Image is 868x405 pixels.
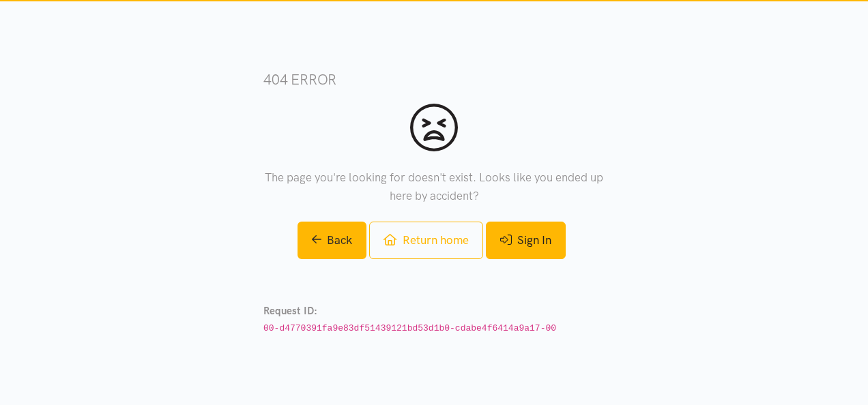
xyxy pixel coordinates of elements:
[486,222,566,259] a: Sign In
[298,222,367,259] a: Back
[263,70,605,89] h3: 404 error
[263,305,317,317] strong: Request ID:
[263,323,556,333] code: 00-d4770391fa9e83df51439121bd53d1b0-cdabe4f6414a9a17-00
[263,168,605,205] p: The page you're looking for doesn't exist. Looks like you ended up here by accident?
[369,222,482,259] a: Return home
